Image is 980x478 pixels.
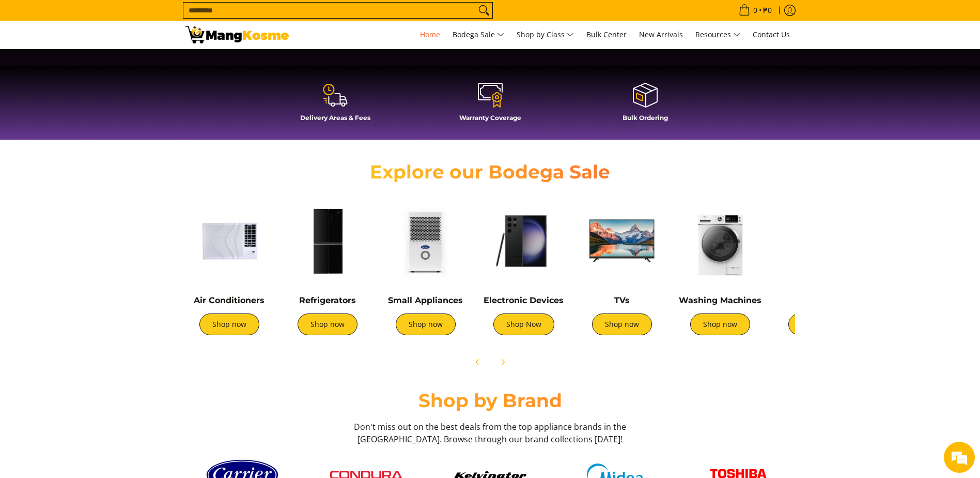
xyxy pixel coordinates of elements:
a: Shop Now [493,313,554,335]
a: TVs [614,295,630,305]
a: Shop now [298,313,357,335]
img: Air Conditioners [185,197,273,285]
span: Resources [695,28,740,41]
a: Washing Machines [679,295,761,305]
a: Bodega Sale [447,21,509,49]
span: Bodega Sale [453,28,504,41]
h2: Explore our Bodega Sale [340,160,640,184]
a: Shop now [199,313,259,335]
img: Cookers [774,197,862,285]
img: Washing Machines [676,197,764,285]
button: Previous [466,351,489,374]
img: Refrigerators [284,197,371,285]
h4: Warranty Coverage [418,114,563,122]
span: • [736,5,775,16]
a: Refrigerators [299,295,356,305]
img: Small Appliances [382,197,470,285]
nav: Main Menu [299,21,795,49]
span: ₱0 [761,7,773,14]
img: TVs [578,197,666,285]
a: Shop now [788,313,848,335]
span: New Arrivals [639,29,683,39]
h2: Shop by Brand [185,389,795,412]
a: Shop now [396,313,456,335]
a: Electronic Devices [484,295,564,305]
a: Shop now [690,313,750,335]
h4: Bulk Ordering [573,114,718,122]
a: Resources [690,21,745,49]
button: Next [491,351,514,374]
a: Shop now [592,313,652,335]
h3: Don't miss out on the best deals from the top appliance brands in the [GEOGRAPHIC_DATA]. Browse t... [351,421,630,445]
button: Search [476,3,492,18]
a: Home [415,21,445,49]
span: Contact Us [753,29,790,39]
span: Bulk Center [586,29,627,39]
a: Small Appliances [388,295,463,305]
img: Mang Kosme: Your Home Appliances Warehouse Sale Partner! [185,26,289,43]
a: Delivery Areas & Fees [263,82,408,129]
a: New Arrivals [634,21,688,49]
img: Electronic Devices [480,197,568,285]
a: Air Conditioners [194,295,265,305]
a: Bulk Center [581,21,632,49]
span: Shop by Class [517,28,574,41]
span: 0 [752,7,759,14]
span: Home [420,29,440,39]
a: Warranty Coverage [418,82,563,129]
a: Shop by Class [511,21,579,49]
a: Contact Us [748,21,795,49]
h4: Delivery Areas & Fees [263,114,408,122]
a: Bulk Ordering [573,82,718,129]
